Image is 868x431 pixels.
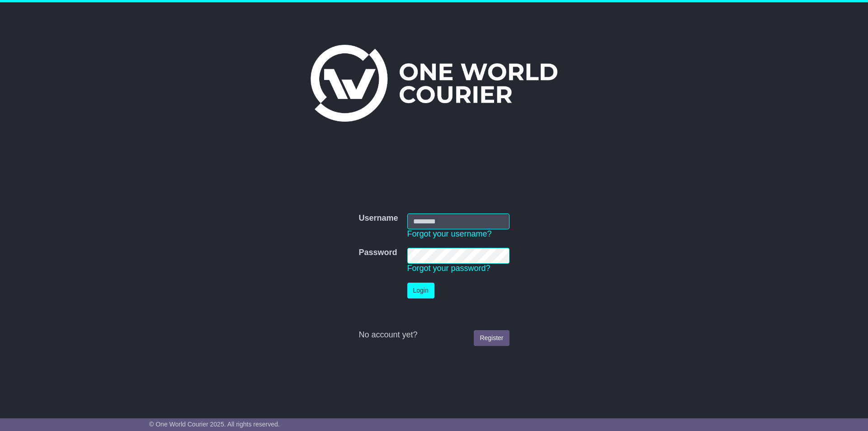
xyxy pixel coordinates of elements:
a: Forgot your password? [407,264,491,273]
button: Login [407,283,434,298]
span: © One World Courier 2025. All rights reserved. [149,421,280,428]
a: Forgot your username? [407,229,492,238]
label: Username [359,213,398,223]
a: Register [474,330,509,346]
div: No account yet? [359,330,509,340]
label: Password [359,248,397,258]
img: One World [311,45,557,122]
